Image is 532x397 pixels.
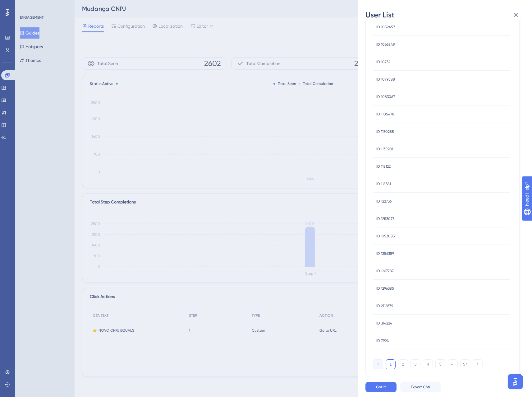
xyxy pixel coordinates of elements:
[410,359,420,369] button: 3
[376,338,389,343] span: ID 7994
[376,129,394,134] span: ID 1130285
[376,42,395,47] span: ID 1066849
[376,286,394,291] span: ID 1296385
[376,164,391,169] span: ID 118122
[435,359,445,369] button: 5
[400,382,441,392] button: Export CSV
[398,359,408,369] button: 2
[15,2,39,9] span: Need Help?
[376,181,391,186] span: ID 118381
[376,77,395,82] span: ID 1079588
[365,382,397,392] button: Got it
[411,385,430,390] span: Export CSV
[423,359,433,369] button: 4
[376,303,393,308] span: ID 2112879
[376,216,394,221] span: ID 1253077
[376,112,394,117] span: ID 1105478
[376,25,395,30] span: ID 1052457
[376,251,394,256] span: ID 1256389
[376,234,395,239] span: ID 1253083
[365,10,525,20] div: User List
[376,94,395,99] span: ID 1083067
[448,359,458,369] button: ⋯
[376,147,393,152] span: ID 1135901
[376,59,390,64] span: ID 10732
[376,385,386,390] span: Got it
[506,372,525,391] iframe: UserGuiding AI Assistant Launcher
[460,359,470,369] button: 57
[376,321,392,326] span: ID 314224
[386,359,396,369] button: 1
[376,199,392,204] span: ID 122736
[376,269,394,273] span: ID 1267787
